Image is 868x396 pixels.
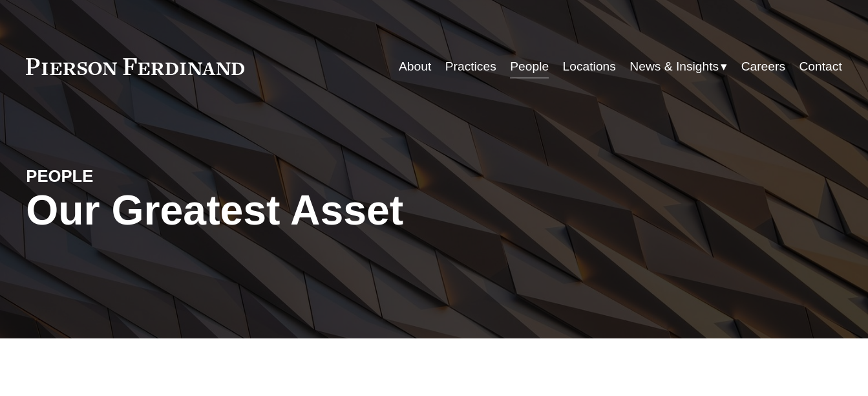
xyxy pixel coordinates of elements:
[399,54,431,79] a: About
[26,166,230,187] h4: PEOPLE
[510,54,549,79] a: People
[741,54,785,79] a: Careers
[630,56,719,78] span: News & Insights
[445,54,496,79] a: Practices
[26,187,570,235] h1: Our Greatest Asset
[563,54,616,79] a: Locations
[630,54,727,79] a: folder dropdown
[799,54,842,79] a: Contact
